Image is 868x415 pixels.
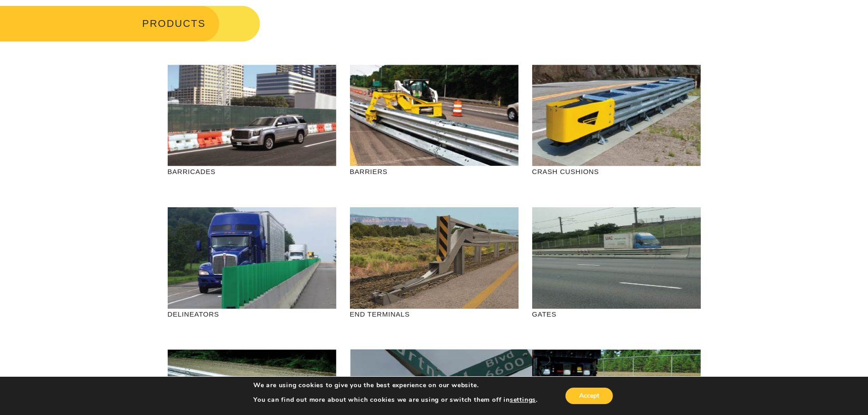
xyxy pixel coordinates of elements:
p: You can find out more about which cookies we are using or switch them off in . [253,396,538,404]
p: We are using cookies to give you the best experience on our website. [253,381,538,389]
p: BARRICADES [168,166,336,177]
p: DELINEATORS [168,309,336,319]
p: GATES [532,309,701,319]
button: Accept [565,388,613,404]
p: END TERMINALS [350,309,519,319]
p: BARRIERS [350,166,519,177]
p: CRASH CUSHIONS [532,166,701,177]
button: settings [510,396,536,404]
